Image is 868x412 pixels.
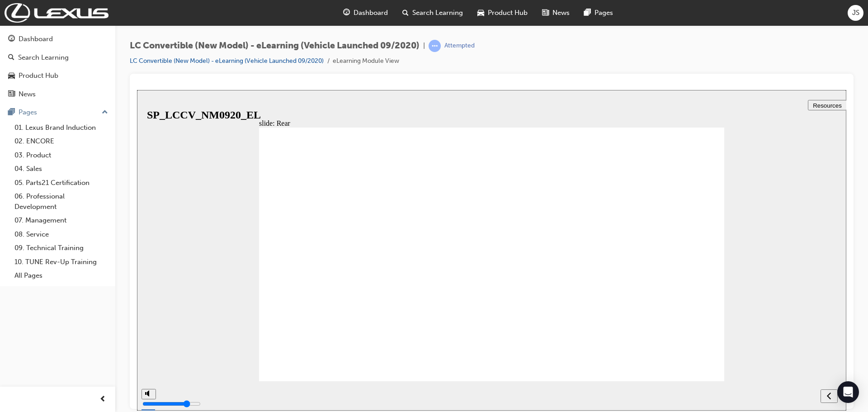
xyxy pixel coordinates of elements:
[584,7,591,19] span: pages-icon
[4,67,112,84] a: Product Hub
[11,134,112,148] a: 02. ENCORE
[8,54,14,62] span: search-icon
[336,4,395,22] a: guage-iconDashboard
[577,4,620,22] a: pages-iconPages
[130,57,324,65] a: LC Convertible (New Model) - eLearning (Vehicle Launched 09/2020)
[4,29,112,104] button: DashboardSearch LearningProduct HubNews
[837,381,859,403] div: Open Intercom Messenger
[594,8,613,18] span: Pages
[11,148,112,162] a: 03. Product
[5,291,18,321] div: misc controls
[99,394,106,405] span: prev-icon
[852,8,859,18] span: JS
[11,269,112,283] a: All Pages
[4,31,112,47] a: Dashboard
[19,107,37,118] div: Pages
[19,89,36,99] div: News
[423,41,425,51] span: |
[4,49,112,66] a: Search Learning
[4,104,112,121] button: Pages
[402,7,409,19] span: search-icon
[8,109,15,117] span: pages-icon
[412,8,463,18] span: Search Learning
[671,10,710,20] button: Resources
[444,42,475,50] div: Attempted
[5,299,19,309] button: volume
[11,162,112,176] a: 04. Sales
[8,72,15,80] span: car-icon
[848,5,863,21] button: JS
[552,8,570,18] span: News
[354,8,388,18] span: Dashboard
[102,107,108,118] span: up-icon
[343,7,350,19] span: guage-icon
[470,4,535,22] a: car-iconProduct Hub
[488,8,528,18] span: Product Hub
[18,52,69,63] div: Search Learning
[11,189,112,213] a: 06. Professional Development
[130,41,420,51] span: LC Convertible (New Model) - eLearning (Vehicle Launched 09/2020)
[19,71,58,81] div: Product Hub
[11,227,112,242] a: 08. Service
[4,86,112,103] a: News
[11,213,112,227] a: 07. Management
[429,40,441,52] span: learningRecordVerb_ATTEMPT-icon
[676,12,705,19] span: Resources
[11,255,112,269] a: 10. TUNE Rev-Up Training
[8,90,15,99] span: news-icon
[11,241,112,255] a: 09. Technical Training
[5,310,64,317] input: volume
[477,7,484,19] span: car-icon
[11,121,112,135] a: 01. Lexus Brand Induction
[8,35,15,43] span: guage-icon
[333,56,399,66] li: eLearning Module View
[542,7,549,19] span: news-icon
[19,34,53,44] div: Dashboard
[11,176,112,190] a: 05. Parts21 Certification
[5,3,108,23] img: Trak
[395,4,470,22] a: search-iconSearch Learning
[684,299,701,313] button: previous
[684,291,701,321] nav: slide navigation
[535,4,577,22] a: news-iconNews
